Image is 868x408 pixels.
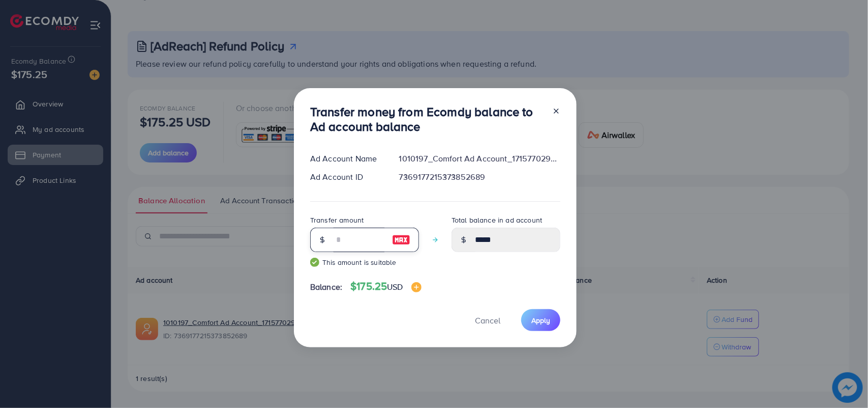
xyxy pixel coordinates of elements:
small: This amount is suitable [310,257,419,267]
span: Apply [531,315,550,325]
span: Balance: [310,281,342,293]
img: image [411,282,422,292]
div: Ad Account ID [302,171,391,183]
label: Total balance in ad account [452,215,542,225]
img: guide [310,258,319,267]
img: image [392,234,410,246]
h4: $175.25 [350,280,422,293]
div: 1010197_Comfort Ad Account_1715770290925 [391,153,568,165]
div: Ad Account Name [302,153,391,165]
button: Apply [521,309,560,331]
span: USD [387,281,403,292]
div: 7369177215373852689 [391,171,568,183]
h3: Transfer money from Ecomdy balance to Ad account balance [310,104,544,134]
button: Cancel [462,309,513,331]
label: Transfer amount [310,215,364,225]
span: Cancel [475,315,500,326]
